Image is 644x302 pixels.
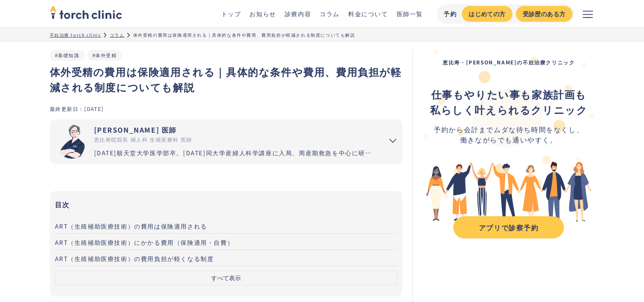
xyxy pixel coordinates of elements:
a: 料金について [348,9,388,18]
span: ART（生殖補助医療技術）の費用負担が軽くなる制度 [55,254,214,263]
ul: パンくずリスト [50,32,595,38]
img: torch clinic [50,3,122,21]
div: ‍ ‍ [430,87,587,117]
a: ART（生殖補助医療技術）の費用は保険適用される [55,218,398,234]
strong: 私らしく叶えられるクリニック [430,102,587,117]
span: ART（生殖補助医療技術）の費用は保険適用される [55,222,207,230]
div: 受診歴のある方 [523,9,566,18]
div: 最終更新日： [50,105,85,112]
a: 医師一覧 [397,9,423,18]
a: 不妊治療 torch clinic [50,32,101,38]
strong: 仕事もやりたい事も家族計画も [431,87,587,102]
a: [PERSON_NAME] 医師 恵比寿院院長 婦人科 生殖医療科 医師 [DATE]順天堂大学医学部卒。[DATE]同大学産婦人科学講座に入局、周産期救急を中心に研鑽を重ねる。[DATE]国内... [50,119,377,164]
summary: 市山 卓彦 [PERSON_NAME] 医師 恵比寿院院長 婦人科 生殖医療科 医師 [DATE]順天堂大学医学部卒。[DATE]同大学産婦人科学講座に入局、周産期救急を中心に研鑽を重ねる。[D... [50,119,403,164]
span: ART（生殖補助医療技術）にかかる費用（保険適用・自費） [55,238,234,247]
strong: 恵比寿・[PERSON_NAME]の不妊治療クリニック [443,58,575,66]
div: 恵比寿院院長 婦人科 生殖医療科 医師 [94,136,377,143]
div: 予約 [444,9,457,18]
a: #基礎知識 [55,52,80,58]
div: [PERSON_NAME] 医師 [94,125,377,135]
a: #体外受精 [92,52,117,58]
a: 診療内容 [285,9,311,18]
a: お知らせ [249,9,276,18]
img: 市山 卓彦 [55,125,89,159]
div: はじめての方 [469,9,505,18]
h3: 目次 [55,198,398,211]
div: [DATE]順天堂大学医学部卒。[DATE]同大学産婦人科学講座に入局、周産期救急を中心に研鑽を重ねる。[DATE]国内有数の不妊治療施設セントマザー産婦人科医院で、女性不妊症のみでなく男性不妊... [94,148,377,157]
div: [DATE] [84,105,104,112]
a: アプリで診察予約 [453,216,564,238]
div: 予約から会計までムダな待ち時間をなくし、 働きながらでも通いやすく。 [430,124,587,145]
a: ART（生殖補助医療技術）にかかる費用（保険適用・自費） [55,234,398,250]
div: アプリで診察予約 [461,222,556,232]
a: home [50,6,122,21]
div: 体外受精の費用は保険適用される｜具体的な条件や費用、費用負担が軽減される制度についても解説 [133,32,355,38]
a: コラム [110,32,125,38]
h1: 体外受精の費用は保険適用される｜具体的な条件や費用、費用負担が軽減される制度についても解説 [50,64,403,95]
a: 受診歴のある方 [516,6,572,22]
a: ART（生殖補助医療技術）の費用負担が軽くなる制度 [55,250,398,266]
a: トップ [221,9,241,18]
button: すべて表示 [55,270,398,285]
a: はじめての方 [462,6,512,22]
a: コラム [320,9,340,18]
